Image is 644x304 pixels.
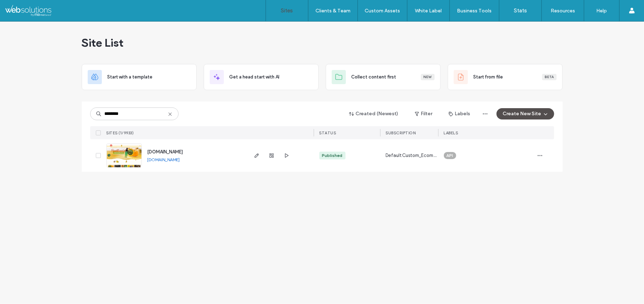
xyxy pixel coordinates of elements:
span: Collect content first [352,74,396,81]
label: Resources [551,8,575,14]
span: Start from file [474,74,503,81]
label: Sites [281,7,293,14]
span: SITES (1/9933) [106,130,134,135]
span: STATUS [319,130,336,135]
span: DefaultCustom_Ecom_Basic [386,152,438,159]
label: Help [597,8,607,14]
span: Site List [82,36,124,50]
span: API [447,152,453,159]
div: Collect content firstNew [326,64,441,90]
div: Start from fileBeta [448,64,563,90]
span: LABELS [444,130,458,135]
span: Help [16,5,30,11]
button: Filter [408,108,440,119]
span: Start with a template [108,74,153,81]
label: Custom Assets [365,8,400,14]
label: Stats [514,7,527,14]
a: [DOMAIN_NAME] [147,157,180,162]
div: Get a head start with AI [204,64,319,90]
a: [DOMAIN_NAME] [147,149,183,154]
div: New [421,74,435,80]
label: Clients & Team [315,8,350,14]
label: White Label [415,8,442,14]
button: Create New Site [497,108,554,119]
button: Created (Newest) [343,108,405,119]
button: Labels [442,108,477,119]
span: Get a head start with AI [230,74,280,81]
label: Business Tools [457,8,492,14]
div: Beta [542,74,557,80]
span: SUBSCRIPTION [386,130,416,135]
div: Published [322,152,343,159]
div: Start with a template [82,64,197,90]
